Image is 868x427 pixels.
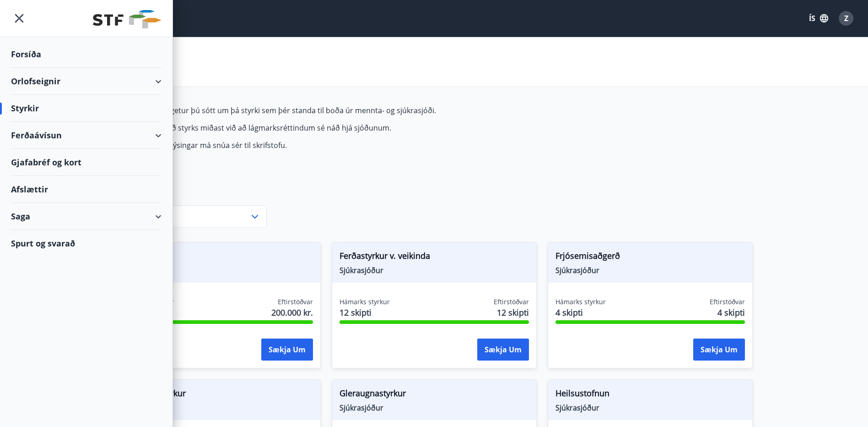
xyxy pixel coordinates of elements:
span: 4 skipti [717,307,745,318]
div: Afslættir [11,176,162,203]
span: Sjúkrasjóður [555,265,745,275]
span: Heilsustofnun [555,387,745,403]
span: Hámarks styrkur [555,297,606,307]
span: Gleraugnastyrkur [340,387,529,403]
p: Hámarksupphæð styrks miðast við að lágmarksréttindum sé náð hjá sjóðunum. [116,123,548,133]
span: Eftirstöðvar [710,297,745,307]
div: Saga [11,203,162,230]
span: 12 skipti [340,307,390,318]
div: Spurt og svarað [11,230,162,257]
div: Styrkir [11,95,162,122]
span: 4 skipti [555,307,606,318]
span: Eftirstöðvar [494,297,529,307]
span: Sjúkrasjóður [340,403,529,413]
span: Ferðastyrkur v. veikinda [340,250,529,265]
div: Forsíða [11,41,162,68]
span: 12 skipti [497,307,529,318]
button: menu [11,10,27,27]
span: Sjúkrasjóður [555,403,745,413]
span: Frjósemisaðgerð [555,250,745,265]
button: Sækja um [693,339,745,361]
span: Sjúkrasjóður [124,265,313,275]
p: Hér fyrir neðan getur þú sótt um þá styrki sem þér standa til boða úr mennta- og sjúkrasjóði. [116,105,548,115]
img: union_logo [93,10,162,28]
span: Sjúkrasjóður [340,265,529,275]
span: Sjúkrasjóður [124,403,313,413]
button: Sækja um [261,339,313,361]
p: Fyrir frekari upplýsingar má snúa sér til skrifstofu. [116,140,548,150]
button: ÍS [804,10,833,27]
span: Hámarks styrkur [340,297,390,307]
div: Ferðaávísun [11,122,162,149]
label: Flokkur [116,194,267,203]
span: 200.000 kr. [271,307,313,318]
span: Augnaðgerð [124,250,313,265]
button: Sækja um [477,339,529,361]
div: Gjafabréf og kort [11,149,162,176]
span: Z [844,13,848,23]
div: Orlofseignir [11,68,162,95]
button: Z [835,7,857,29]
span: Eftirstöðvar [278,297,313,307]
span: Fæðingarstyrkur [124,387,313,403]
